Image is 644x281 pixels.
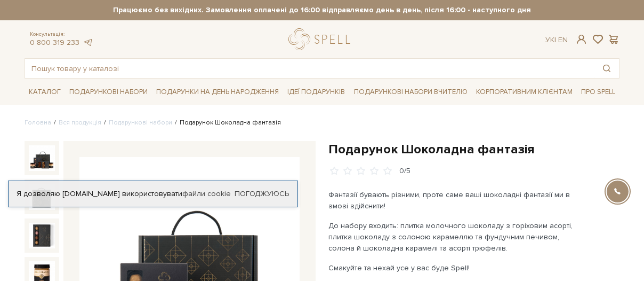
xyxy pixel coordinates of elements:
div: 0/5 [399,166,410,176]
h1: Подарунок Шоколадна фантазія [328,141,619,158]
img: Подарунок Шоколадна фантазія [29,223,55,249]
span: Консультація: [30,31,93,38]
a: Погоджуюсь [235,189,289,199]
p: До набору входить: плитка молочного шоколаду з горіховим асорті, плитка шоколаду з солоною караме... [328,220,578,254]
a: Каталог [25,84,65,100]
button: Пошук товару у каталозі [594,59,619,78]
p: Фантазії бувають різними, проте саме ваші шоколадні фантазії ми в змозі здійснити! [328,189,578,212]
a: logo [288,28,355,50]
a: файли cookie [182,189,231,198]
img: Подарунок Шоколадна фантазія [29,145,55,171]
li: Подарунок Шоколадна фантазія [172,118,281,128]
a: Головна [25,119,51,127]
p: Смакуйте та нехай усе у вас буде Spell! [328,262,578,274]
span: | [554,35,556,44]
strong: Працюємо без вихідних. Замовлення оплачені до 16:00 відправляємо день в день, після 16:00 - насту... [25,5,619,15]
input: Пошук товару у каталозі [25,59,594,78]
a: Подарункові набори [65,84,152,100]
a: telegram [82,38,93,47]
a: Корпоративним клієнтам [472,84,577,100]
a: Вся продукція [59,119,101,127]
a: Ідеї подарунків [283,84,349,100]
a: En [558,35,568,44]
div: Ук [545,35,568,45]
div: Я дозволяю [DOMAIN_NAME] використовувати [9,189,297,199]
a: 0 800 319 233 [30,38,79,47]
a: Про Spell [577,84,619,100]
a: Подарункові набори Вчителю [350,83,472,101]
a: Подарункові набори [109,119,172,127]
a: Подарунки на День народження [152,84,283,100]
